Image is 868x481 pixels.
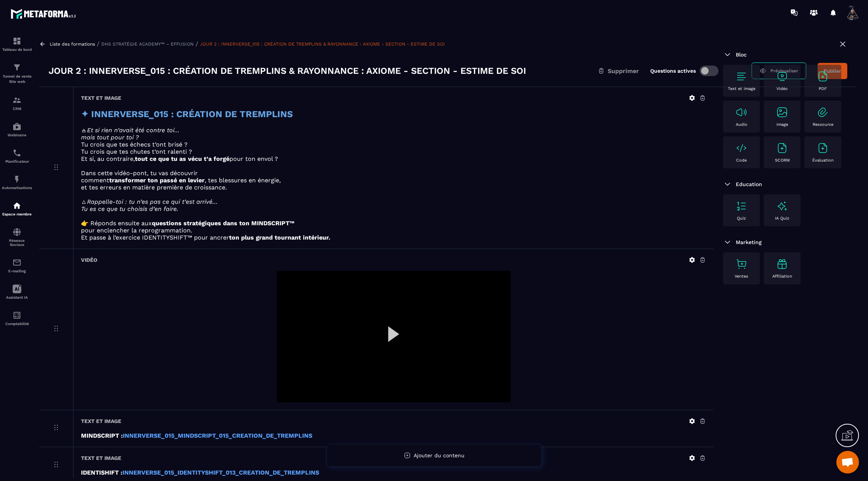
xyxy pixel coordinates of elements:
img: formation [12,96,21,105]
img: automations [12,201,21,210]
img: text-image no-wra [776,142,788,154]
p: Image [776,122,788,127]
p: Tu crois que tes chutes t’ont ralenti ? [81,148,706,155]
a: DHS STRATÉGIE ACADEMY™ – EFFUSION [101,41,194,47]
p: IA Quiz [775,216,789,221]
strong: ton plus grand tournant intérieur. [229,234,330,241]
p: CRM [2,107,32,111]
a: automationsautomationsEspace membre [2,195,32,222]
img: text-image [776,200,788,212]
strong: IDENTISHIFT : [81,469,122,476]
p: Dans cette vidéo-pont, tu vas découvrir [81,169,706,177]
a: accountantaccountantComptabilité [2,305,32,331]
p: Webinaire [2,133,32,137]
strong: ✦ INNERVERSE_015 : CRÉATION DE TREMPLINS [81,109,293,119]
img: formation [12,63,21,72]
p: Assistant IA [2,295,32,299]
h6: Vidéo [81,257,97,263]
img: text-image [776,258,788,270]
p: PDF [819,86,827,91]
img: text-image no-wra [817,106,829,118]
p: SCORM [775,158,790,163]
p: 🜂 [81,198,706,205]
p: Text et image [728,86,755,91]
p: Ressource [813,122,833,127]
p: Espace membre [2,212,32,216]
span: Education [736,181,762,187]
span: Supprimer [608,67,639,75]
img: social-network [12,228,21,237]
a: JOUR 2 : INNERVERSE_015 : CRÉATION DE TREMPLINS & RAYONNANCE : AXIOME - SECTION - ESTIME DE SOI [200,41,445,47]
p: Tu crois que tes échecs t’ont brisé ? [81,141,706,148]
img: logo [11,7,78,21]
img: text-image no-wra [735,258,747,270]
p: Évaluation [812,158,834,163]
span: Bloc [736,52,747,58]
a: automationsautomationsWebinaire [2,116,32,143]
a: Liste des formations [50,41,95,47]
p: comment , tes blessures en énergie, [81,177,706,184]
em: mais tout pour toi ? [81,134,139,141]
img: text-image no-wra [817,70,829,82]
a: schedulerschedulerPlanificateur [2,143,32,169]
img: text-image no-wra [776,70,788,82]
p: Comptabilité [2,322,32,326]
img: arrow-down [723,238,732,247]
a: emailemailE-mailing [2,252,32,279]
p: Affiliation [772,274,792,279]
p: Planificateur [2,159,32,163]
p: 🜁 [81,127,706,134]
div: Ouvrir le chat [836,451,859,473]
p: Automatisations [2,186,32,190]
p: Ventes [735,274,748,279]
a: Assistant IA [2,279,32,305]
img: formation [12,37,21,46]
img: scheduler [12,148,21,157]
img: text-image no-wra [735,70,747,82]
h6: Text et image [81,418,121,424]
strong: MINDSCRIPT : [81,432,123,439]
a: formationformationCRM [2,90,32,116]
p: 👉 Réponds ensuite aux [81,220,706,227]
span: / [196,40,198,47]
img: text-image no-wra [735,106,747,118]
p: Tunnel de vente Site web [2,74,32,84]
p: Et si, au contraire, pour ton envol ? [81,155,706,162]
a: automationsautomationsAutomatisations [2,169,32,195]
p: Tableau de bord [2,47,32,52]
img: text-image no-wra [776,106,788,118]
a: INNERVERSE_015_IDENTITYSHIFT_013_CREATION_DE_TREMPLINS [122,469,319,476]
em: Rappelle-toi : tu n’es pas ce qui t’est arrivé… [87,198,218,205]
a: formationformationTunnel de vente Site web [2,57,32,90]
h6: Text et image [81,455,121,461]
img: text-image no-wra [735,200,747,212]
p: Audio [736,122,747,127]
img: text-image no-wra [817,142,829,154]
strong: questions stratégiques dans ton MINDSCRIPT™ [152,220,294,227]
img: email [12,258,21,267]
p: et tes erreurs en matière première de croissance. [81,184,706,191]
p: Quiz [737,216,746,221]
img: arrow-down [723,180,732,189]
p: E-mailing [2,269,32,273]
em: Tu es ce que tu choisis d’en faire. [81,205,178,212]
a: INNERVERSE_015_MINDSCRIPT_015_CREATION_DE_TREMPLINS [123,432,312,439]
span: Marketing [736,239,762,245]
h3: JOUR 2 : INNERVERSE_015 : CRÉATION DE TREMPLINS & RAYONNANCE : AXIOME - SECTION - ESTIME DE SOI [49,65,526,77]
img: automations [12,122,21,131]
p: Vidéo [776,86,788,91]
img: automations [12,175,21,184]
span: / [97,40,99,47]
img: arrow-down [723,50,732,59]
p: Code [736,158,747,163]
label: Questions actives [650,68,696,74]
a: social-networksocial-networkRéseaux Sociaux [2,222,32,252]
strong: transformer ton passé en levier [109,177,205,184]
p: Réseaux Sociaux [2,238,32,247]
img: accountant [12,311,21,320]
img: text-image no-wra [735,142,747,154]
a: formationformationTableau de bord [2,31,32,57]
